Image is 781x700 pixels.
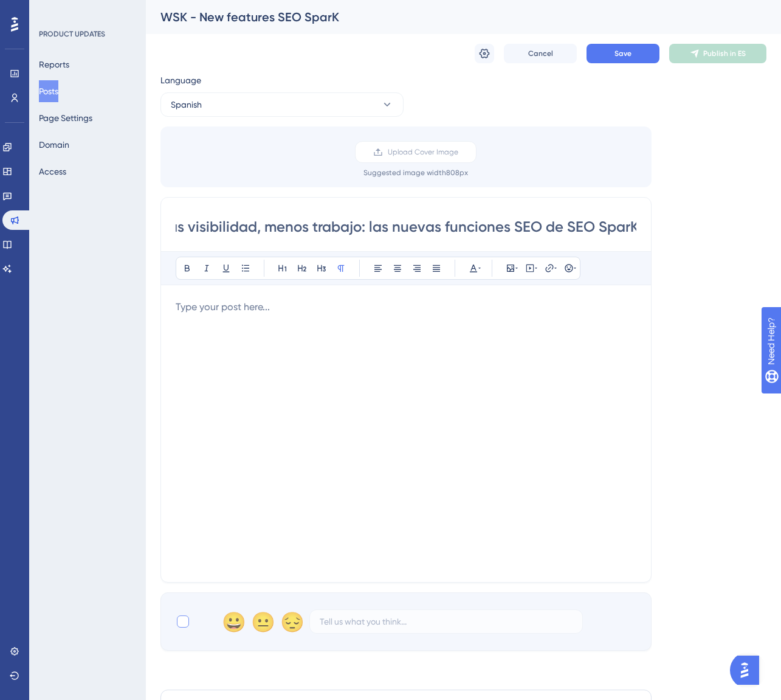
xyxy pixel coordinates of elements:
[504,44,577,63] button: Cancel
[171,97,202,112] span: Spanish
[160,9,736,26] div: WSK - New features SEO SparK
[39,134,69,156] button: Domain
[39,29,105,39] div: PRODUCT UPDATES
[39,107,92,129] button: Page Settings
[703,49,746,58] span: Publish in ES
[176,217,636,237] input: Post Title
[160,73,201,88] span: Language
[388,147,458,157] span: Upload Cover Image
[669,44,766,63] button: Publish in ES
[528,49,553,58] span: Cancel
[39,80,58,102] button: Posts
[39,54,69,75] button: Reports
[363,168,468,178] div: Suggested image width 808 px
[730,652,766,688] iframe: UserGuiding AI Assistant Launcher
[587,44,659,63] button: Save
[39,161,66,182] button: Access
[614,49,631,58] span: Save
[160,92,404,117] button: Spanish
[29,3,76,18] span: Need Help?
